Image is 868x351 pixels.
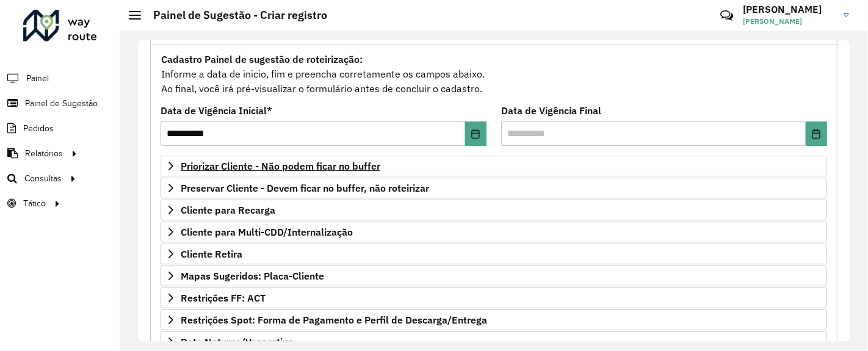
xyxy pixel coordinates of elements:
[181,183,429,193] span: Preservar Cliente - Devem ficar no buffer, não roteirizar
[23,122,54,135] span: Pedidos
[181,205,275,215] span: Cliente para Recarga
[465,121,486,146] button: Choose Date
[161,178,827,198] a: Preservar Cliente - Devem ficar no buffer, não roteirizar
[161,288,827,308] a: Restrições FF: ACT
[181,293,266,303] span: Restrições FF: ACT
[743,4,834,15] h3: [PERSON_NAME]
[501,103,601,118] label: Data de Vigência Final
[181,337,294,347] span: Rota Noturna/Vespertina
[181,227,353,237] span: Cliente para Multi-CDD/Internalização
[25,97,98,110] span: Painel de Sugestão
[161,222,827,242] a: Cliente para Multi-CDD/Internalização
[161,309,827,330] a: Restrições Spot: Forma de Pagamento e Perfil de Descarga/Entrega
[806,121,827,146] button: Choose Date
[141,9,327,22] h2: Painel de Sugestão - Criar registro
[743,16,834,27] span: [PERSON_NAME]
[25,147,63,160] span: Relatórios
[23,197,46,210] span: Tático
[161,156,827,176] a: Priorizar Cliente - Não podem ficar no buffer
[26,72,49,85] span: Painel
[181,315,487,325] span: Restrições Spot: Forma de Pagamento e Perfil de Descarga/Entrega
[161,103,272,118] label: Data de Vigência Inicial
[181,271,324,281] span: Mapas Sugeridos: Placa-Cliente
[714,2,740,29] a: Contato Rápido
[161,244,827,264] a: Cliente Retira
[161,266,827,286] a: Mapas Sugeridos: Placa-Cliente
[181,249,242,259] span: Cliente Retira
[161,53,363,65] strong: Cadastro Painel de sugestão de roteirização:
[161,51,827,96] div: Informe a data de inicio, fim e preencha corretamente os campos abaixo. Ao final, você irá pré-vi...
[181,161,380,171] span: Priorizar Cliente - Não podem ficar no buffer
[161,200,827,220] a: Cliente para Recarga
[24,172,62,185] span: Consultas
